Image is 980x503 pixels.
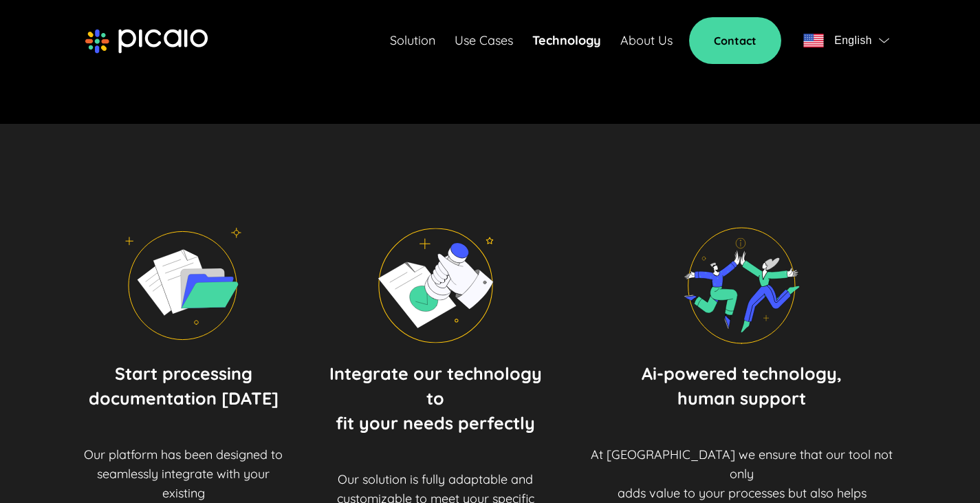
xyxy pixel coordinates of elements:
[879,38,889,43] img: flag
[834,31,872,50] span: English
[620,31,673,50] a: About Us
[642,361,842,411] p: Ai-powered technology, human support
[689,17,781,64] a: Contact
[684,227,800,344] img: image
[85,29,208,54] img: picaio-logo
[390,31,435,50] a: Solution
[803,34,824,47] img: flag
[532,31,601,50] a: Technology
[319,361,552,436] p: Integrate our technology to fit your needs perfectly
[89,361,279,411] p: Start processing documentation [DATE]
[455,31,513,50] a: Use Cases
[378,227,494,344] img: image
[125,227,241,344] img: image
[798,27,895,54] button: flagEnglishflag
